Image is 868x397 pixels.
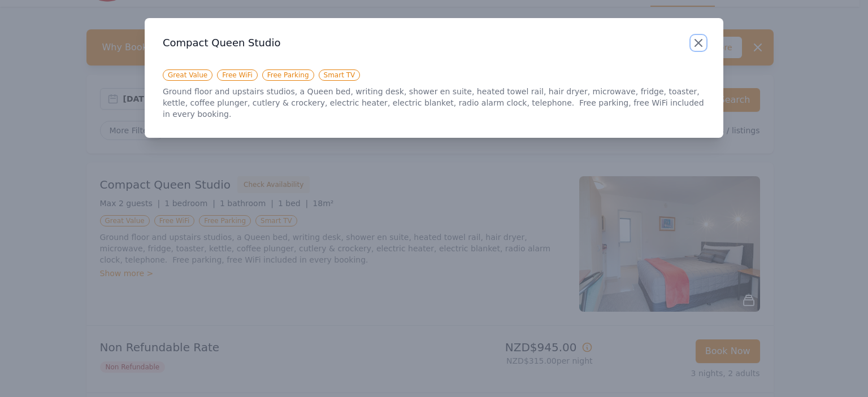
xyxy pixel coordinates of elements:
[163,36,705,50] h3: Compact Queen Studio
[163,69,212,81] span: Great Value
[163,86,705,120] p: Ground floor and upstairs studios, a Queen bed, writing desk, shower en suite, heated towel rail,...
[262,69,314,81] span: Free Parking
[319,69,361,81] span: Smart TV
[217,69,258,81] span: Free WiFi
